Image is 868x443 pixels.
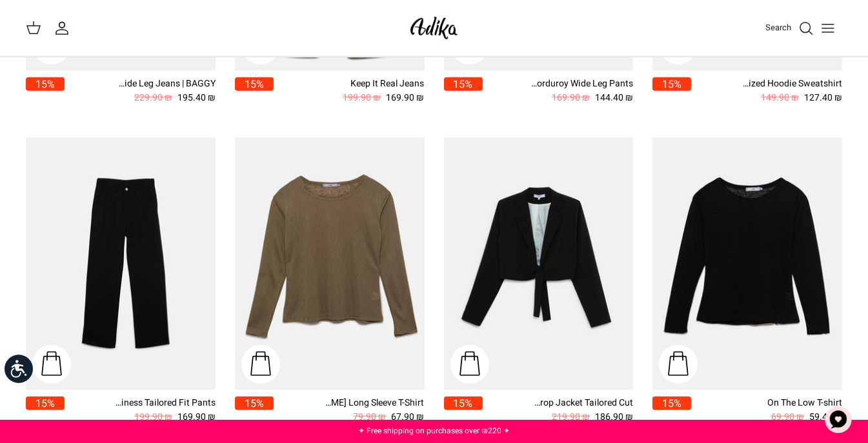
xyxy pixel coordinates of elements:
font: Star Power Oversized Hoodie Sweatshirt [679,77,842,90]
a: Star Power Oversized Hoodie Sweatshirt 127.40 ₪ 149.90 ₪ [691,77,842,105]
img: Adika IL [407,13,461,43]
a: [PERSON_NAME] Long Sleeve T-Shirt 67.90 ₪ 79.90 ₪ [274,397,425,424]
a: All Business Tailored Fit Pants 169.90 ₪ 199.90 ₪ [65,397,216,424]
font: 127.40 ₪ [804,91,842,104]
a: Sandy Dunes Long Sleeve T-Shirt [235,137,425,390]
font: 169.90 ₪ [552,91,590,104]
a: My account [54,21,75,36]
a: It's a Moment Wide Leg Jeans | BAGGY 195.40 ₪ 229.90 ₪ [65,77,216,105]
font: 199.90 ₪ [134,410,172,424]
font: [PERSON_NAME] Long Sleeve T-Shirt [278,396,425,409]
a: Keep It Real Jeans 169.90 ₪ 199.90 ₪ [274,77,425,105]
font: 15% [662,396,681,411]
button: Toggle menu [814,14,842,43]
font: 219.90 ₪ [552,410,590,424]
a: All Business Crop Jacket Tailored Cut [444,137,634,390]
font: 15% [35,396,55,411]
font: 15% [245,77,264,92]
font: 79.90 ₪ [354,410,387,424]
font: 195.40 ₪ [177,91,216,104]
button: Chat [819,400,858,439]
font: 15% [454,396,473,411]
a: On The Low T-shirt 59.40 ₪ 69.90 ₪ [691,397,842,424]
font: 186.90 ₪ [595,410,633,424]
font: It's a Moment Wide Leg Jeans | BAGGY [61,77,216,90]
a: Nostalgic Feels Corduroy Wide Leg Pants 144.40 ₪ 169.90 ₪ [483,77,634,105]
font: 15% [35,77,55,92]
font: 144.40 ₪ [595,91,633,104]
a: 15% [652,397,691,424]
font: On The Low T-shirt [767,396,842,409]
font: Search [765,21,791,34]
a: Search [765,21,814,36]
a: ✦ Free shipping on purchases over ₪220 ✦ [358,425,510,437]
font: 149.90 ₪ [761,91,799,104]
a: 15% [444,77,483,105]
font: 59.40 ₪ [809,410,842,424]
font: 169.90 ₪ [387,91,425,104]
a: 15% [235,77,274,105]
a: All Business Tailored Fit Pants [26,137,216,390]
font: Nostalgic Feels Corduroy Wide Leg Pants [468,77,633,90]
a: 15% [652,77,691,105]
font: All Business Tailored Fit Pants [94,396,216,409]
font: All Business Crop Jacket Tailored Cut [484,396,633,409]
a: 15% [26,77,65,105]
font: 67.90 ₪ [392,410,425,424]
font: 69.90 ₪ [771,410,804,424]
font: 199.90 ₪ [343,91,381,104]
a: On The Low T-shirt [652,137,842,390]
font: 229.90 ₪ [134,91,172,104]
a: 15% [26,397,65,424]
font: 15% [662,77,681,92]
font: Keep It Real Jeans [351,77,425,90]
font: 169.90 ₪ [177,410,216,424]
a: 15% [444,397,483,424]
a: All Business Crop Jacket Tailored Cut 186.90 ₪ 219.90 ₪ [483,397,634,424]
font: 15% [245,396,264,411]
font: 15% [454,77,473,92]
a: 15% [235,397,274,424]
